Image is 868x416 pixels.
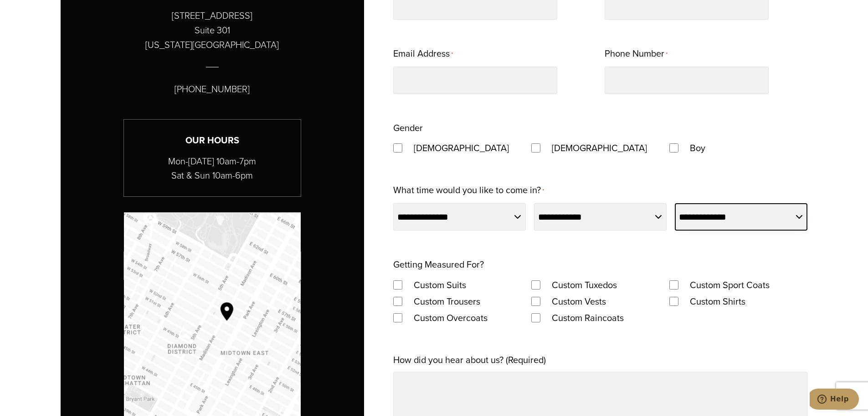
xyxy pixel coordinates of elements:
p: Mon-[DATE] 10am-7pm Sat & Sun 10am-6pm [124,154,301,183]
label: How did you hear about us? (Required) [393,352,546,368]
label: Custom Suits [405,277,475,293]
legend: Getting Measured For? [393,256,484,273]
label: What time would you like to come in? [393,182,544,200]
legend: Gender [393,120,423,136]
label: Custom Sport Coats [681,277,779,293]
label: Custom Tuxedos [543,277,626,293]
label: Custom Vests [543,293,615,310]
label: [DEMOGRAPHIC_DATA] [405,140,518,156]
p: [STREET_ADDRESS] Suite 301 [US_STATE][GEOGRAPHIC_DATA] [145,8,279,52]
label: Boy [681,140,714,156]
label: Custom Raincoats [543,310,633,326]
label: Custom Trousers [405,293,489,310]
label: Email Address [393,45,453,63]
p: [PHONE_NUMBER] [175,82,250,96]
label: [DEMOGRAPHIC_DATA] [543,140,656,156]
h3: Our Hours [124,133,301,147]
label: Custom Overcoats [405,310,497,326]
iframe: Opens a widget where you can chat to one of our agents [810,389,859,411]
label: Custom Shirts [681,293,755,310]
label: Phone Number [605,45,668,63]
